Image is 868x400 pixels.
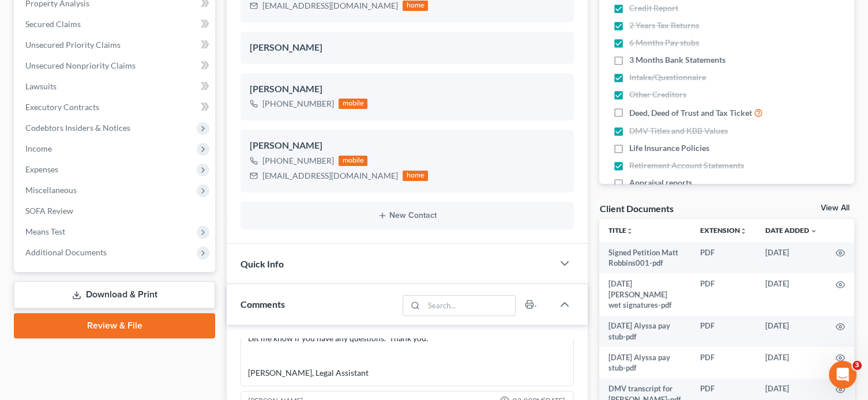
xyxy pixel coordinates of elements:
a: SOFA Review [16,201,215,221]
span: Intake/Questionnaire [629,71,706,83]
div: Client Documents [599,202,673,214]
div: mobile [339,99,367,109]
div: [PERSON_NAME] [250,41,565,55]
a: Download & Print [14,281,215,308]
span: Appraisal reports [629,177,692,188]
span: Deed, Deed of Trust and Tax Ticket [629,107,752,119]
td: [DATE] [756,316,826,348]
i: unfold_more [626,228,633,235]
span: 2 Years Tax Returns [629,20,699,31]
div: home [403,171,428,181]
div: [PHONE_NUMBER] [262,98,334,110]
span: Additional Documents [25,247,107,257]
div: [PERSON_NAME] [250,139,565,153]
td: PDF [691,242,756,274]
div: home [403,1,428,11]
span: Expenses [25,164,58,174]
span: Credit Report [629,2,678,14]
td: PDF [691,316,756,348]
a: Secured Claims [16,14,215,35]
a: Unsecured Priority Claims [16,35,215,55]
span: Miscellaneous [25,185,77,195]
span: Unsecured Nonpriority Claims [25,61,136,70]
span: Secured Claims [25,19,81,29]
td: PDF [691,273,756,315]
a: Extensionunfold_more [700,226,747,235]
span: Unsecured Priority Claims [25,40,121,50]
a: Titleunfold_more [608,226,633,235]
span: Life Insurance Policies [629,142,709,154]
i: unfold_more [740,228,747,235]
span: Comments [241,299,285,310]
td: Signed Petition Matt Robbins001-pdf [599,242,691,274]
a: Review & File [14,313,215,338]
td: [DATE] [756,273,826,315]
span: Other Creditors [629,89,686,100]
div: [PERSON_NAME] [250,82,565,96]
td: [DATE] Alyssa pay stub-pdf [599,316,691,348]
span: Retirement Account Statements [629,160,744,171]
span: 3 Months Bank Statements [629,54,726,66]
a: Date Added expand_more [765,226,817,235]
span: Quick Info [241,258,284,269]
span: 6 Months Pay stubs [629,37,699,48]
input: Search... [424,296,516,315]
span: Income [25,144,52,153]
span: Executory Contracts [25,102,99,112]
div: mobile [339,156,367,166]
a: Unsecured Nonpriority Claims [16,55,215,76]
div: [EMAIL_ADDRESS][DOMAIN_NAME] [262,170,398,182]
button: New Contact [250,211,565,220]
td: [DATE] [PERSON_NAME] wet signatures-pdf [599,273,691,315]
span: DMV Titles and KBB Values [629,125,728,137]
i: expand_more [810,228,817,235]
td: [DATE] [756,347,826,379]
span: Lawsuits [25,81,57,91]
a: Executory Contracts [16,97,215,118]
div: [PHONE_NUMBER] [262,155,334,167]
td: PDF [691,347,756,379]
iframe: Intercom live chat [829,361,856,388]
td: [DATE] [756,242,826,274]
a: Lawsuits [16,76,215,97]
span: 3 [852,361,862,370]
span: Codebtors Insiders & Notices [25,123,130,133]
span: Means Test [25,227,65,236]
td: [DATE] Alyssa pay stub-pdf [599,347,691,379]
span: SOFA Review [25,206,73,216]
a: View All [821,204,850,212]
